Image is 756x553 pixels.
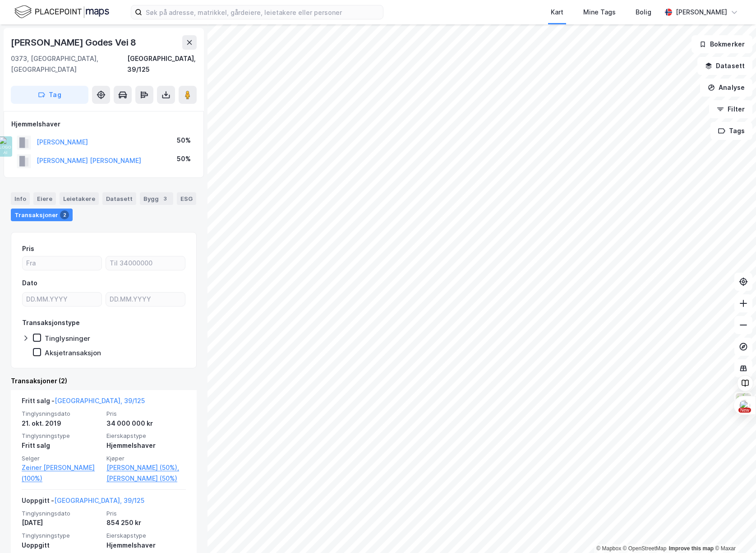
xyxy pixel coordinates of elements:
[709,100,752,118] button: Filter
[127,53,197,75] div: [GEOGRAPHIC_DATA], 39/125
[22,455,101,462] span: Selger
[106,256,185,270] input: Til 34000000
[106,455,186,462] span: Kjøper
[22,495,144,510] div: Uoppgitt -
[11,119,196,130] div: Hjemmelshaver
[22,243,34,254] div: Pris
[700,79,752,97] button: Analyse
[22,432,101,440] span: Tinglysningstype
[697,57,752,75] button: Datasett
[33,192,56,205] div: Eiere
[636,7,651,18] div: Bolig
[22,278,37,288] div: Dato
[22,410,101,418] span: Tinglysningsdato
[177,135,191,146] div: 50%
[11,86,88,104] button: Tag
[45,334,90,343] div: Tinglysninger
[11,209,73,221] div: Transaksjoner
[583,7,616,18] div: Mine Tags
[11,192,30,205] div: Info
[140,192,173,205] div: Bygg
[102,192,136,205] div: Datasett
[710,122,752,140] button: Tags
[106,432,186,440] span: Eierskapstype
[11,376,197,386] div: Transaksjoner (2)
[711,510,756,553] iframe: Chat Widget
[14,4,109,20] img: logo.f888ab2527a4732fd821a326f86c7f29.svg
[177,153,191,164] div: 50%
[22,517,101,528] div: [DATE]
[106,510,186,517] span: Pris
[142,5,383,19] input: Søk på adresse, matrikkel, gårdeiere, leietakere eller personer
[45,349,101,357] div: Aksjetransaksjon
[106,293,185,306] input: DD.MM.YYYY
[676,7,727,18] div: [PERSON_NAME]
[23,293,101,306] input: DD.MM.YYYY
[54,497,144,504] a: [GEOGRAPHIC_DATA], 39/125
[106,517,186,528] div: 854 250 kr
[55,397,145,404] a: [GEOGRAPHIC_DATA], 39/125
[711,510,756,553] div: Kontrollprogram for chat
[106,540,186,551] div: Hjemmelshaver
[23,256,101,270] input: Fra
[22,532,101,539] span: Tinglysningstype
[22,418,101,429] div: 21. okt. 2019
[60,210,69,219] div: 2
[11,35,138,50] div: [PERSON_NAME] Godes Vei 8
[106,462,186,473] a: [PERSON_NAME] (50%),
[551,7,563,18] div: Kart
[596,545,621,552] a: Mapbox
[106,473,186,484] a: [PERSON_NAME] (50%)
[177,192,196,205] div: ESG
[22,395,145,410] div: Fritt salg -
[106,440,186,451] div: Hjemmelshaver
[11,53,127,75] div: 0373, [GEOGRAPHIC_DATA], [GEOGRAPHIC_DATA]
[669,545,714,552] a: Improve this map
[22,317,80,328] div: Transaksjonstype
[161,194,170,203] div: 3
[22,462,101,484] a: Zeiner [PERSON_NAME] (100%)
[60,192,99,205] div: Leietakere
[22,440,101,451] div: Fritt salg
[623,545,667,552] a: OpenStreetMap
[106,532,186,539] span: Eierskapstype
[691,35,752,53] button: Bokmerker
[106,418,186,429] div: 34 000 000 kr
[22,540,101,551] div: Uoppgitt
[22,510,101,517] span: Tinglysningsdato
[106,410,186,418] span: Pris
